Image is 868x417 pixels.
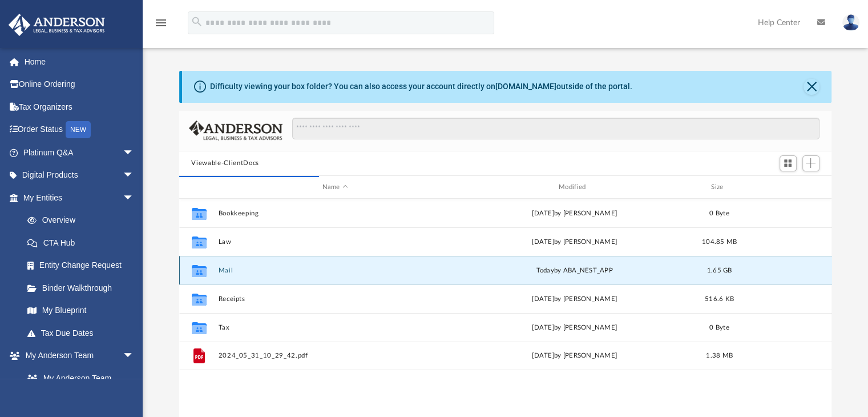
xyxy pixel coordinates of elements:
div: NEW [66,121,91,138]
a: Digital Productsarrow_drop_down [8,164,151,187]
span: 516.6 KB [704,296,733,302]
a: My Anderson Team [16,367,140,390]
span: arrow_drop_down [123,141,146,165]
a: Home [8,50,151,73]
a: Overview [16,209,151,232]
a: Online Ordering [8,73,151,96]
div: by ABA_NEST_APP [457,266,691,276]
a: Tax Due Dates [16,322,151,344]
button: Tax [218,324,452,331]
div: [DATE] by [PERSON_NAME] [457,209,691,219]
div: [DATE] by [PERSON_NAME] [457,294,691,304]
button: Close [804,79,819,95]
div: Difficulty viewing your box folder? You can also access your account directly on outside of the p... [210,81,632,93]
span: 1.38 MB [706,353,733,359]
span: arrow_drop_down [123,344,146,368]
button: Receipts [218,295,452,303]
i: search [191,15,203,28]
button: Law [218,238,452,246]
a: Platinum Q&Aarrow_drop_down [8,141,151,164]
span: today [536,267,554,274]
div: [DATE] by [PERSON_NAME] [457,237,691,247]
a: CTA Hub [16,231,151,254]
div: Size [696,182,742,193]
img: User Pic [842,14,859,31]
button: Viewable-ClientDocs [191,158,259,169]
div: id [184,182,212,193]
a: My Entitiesarrow_drop_down [8,186,151,209]
div: id [747,182,827,193]
span: arrow_drop_down [123,186,146,210]
button: Switch to Grid View [780,155,797,171]
img: Anderson Advisors Platinum Portal [5,14,108,36]
span: 104.85 MB [701,239,736,245]
a: Binder Walkthrough [16,276,151,299]
span: arrow_drop_down [123,164,146,187]
a: My Blueprint [16,299,146,322]
div: [DATE] by [PERSON_NAME] [457,351,691,362]
div: Modified [457,182,692,193]
a: Order StatusNEW [8,118,151,142]
button: Mail [218,267,452,274]
i: menu [154,16,168,30]
button: Bookkeeping [218,210,452,217]
a: My Anderson Teamarrow_drop_down [8,344,146,367]
a: menu [154,22,168,30]
button: 2024_05_31_10_29_42.pdf [218,352,452,360]
span: 0 Byte [709,324,729,331]
div: [DATE] by [PERSON_NAME] [457,323,691,333]
a: Tax Organizers [8,95,151,118]
a: [DOMAIN_NAME] [495,82,556,91]
span: 0 Byte [709,210,729,216]
a: Entity Change Request [16,254,151,277]
input: Search files and folders [292,118,819,139]
div: Name [217,182,452,193]
span: 1.65 GB [706,267,732,274]
button: Add [802,155,819,171]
